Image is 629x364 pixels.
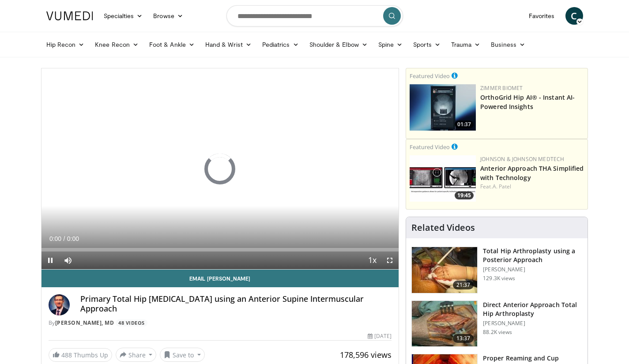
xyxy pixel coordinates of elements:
small: Featured Video [410,143,450,151]
a: Foot & Ankle [144,36,200,53]
span: 0:00 [67,235,79,242]
a: C [565,7,583,25]
p: 129.3K views [483,275,515,282]
a: Shoulder & Elbow [304,36,373,53]
a: OrthoGrid Hip AI® - Instant AI-Powered Insights [480,93,575,111]
a: 48 Videos [116,319,148,327]
h3: Total Hip Arthroplasty using a Posterior Approach [483,247,582,264]
img: Avatar [49,294,70,315]
div: By [49,319,392,327]
div: Progress Bar [41,248,399,251]
a: Johnson & Johnson MedTech [480,155,564,163]
a: Browse [148,7,188,25]
a: Business [486,36,531,53]
img: 51d03d7b-a4ba-45b7-9f92-2bfbd1feacc3.150x105_q85_crop-smart_upscale.jpg [410,84,476,131]
a: Hip Recon [41,36,90,53]
span: 178,596 views [340,349,392,360]
a: Anterior Approach THA Simplified with Technology [480,164,584,182]
span: 0:00 [49,235,61,242]
a: 13:37 Direct Anterior Approach Total Hip Arthroplasty [PERSON_NAME] 88.2K views [411,300,582,347]
a: 01:37 [410,84,476,131]
button: Share [116,348,157,362]
img: 06bb1c17-1231-4454-8f12-6191b0b3b81a.150x105_q85_crop-smart_upscale.jpg [410,155,476,202]
span: 13:37 [453,334,474,343]
p: 88.2K views [483,329,512,336]
img: VuMedi Logo [46,11,93,20]
a: A. Patel [493,183,512,190]
a: Email [PERSON_NAME] [41,270,399,287]
div: Feat. [480,183,584,191]
span: 21:37 [453,281,474,289]
a: Specialties [98,7,148,25]
p: [PERSON_NAME] [483,320,582,327]
a: Zimmer Biomet [480,84,523,92]
button: Pause [41,251,59,269]
a: [PERSON_NAME], MD [55,319,114,326]
button: Mute [59,251,77,269]
h4: Related Videos [411,222,475,233]
img: 286987_0000_1.png.150x105_q85_crop-smart_upscale.jpg [412,247,477,293]
a: Hand & Wrist [200,36,257,53]
small: Featured Video [410,72,450,80]
a: Favorites [524,7,560,25]
button: Fullscreen [381,251,399,269]
a: Sports [408,36,446,53]
p: [PERSON_NAME] [483,266,582,273]
a: 21:37 Total Hip Arthroplasty using a Posterior Approach [PERSON_NAME] 129.3K views [411,247,582,293]
a: Trauma [446,36,486,53]
img: 294118_0000_1.png.150x105_q85_crop-smart_upscale.jpg [412,301,477,347]
a: Knee Recon [90,36,144,53]
a: Pediatrics [257,36,304,53]
a: Spine [373,36,408,53]
a: 19:45 [410,155,476,202]
span: 01:37 [455,120,474,128]
video-js: Video Player [41,68,399,270]
span: / [64,235,65,242]
button: Save to [160,348,205,362]
button: Playback Rate [363,251,381,269]
a: 488 Thumbs Up [49,348,112,362]
span: 488 [61,351,72,359]
div: [DATE] [368,332,392,340]
h4: Primary Total Hip [MEDICAL_DATA] using an Anterior Supine Intermuscular Approach [80,294,392,313]
input: Search topics, interventions [226,5,403,26]
span: 19:45 [455,191,474,199]
h3: Direct Anterior Approach Total Hip Arthroplasty [483,300,582,318]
